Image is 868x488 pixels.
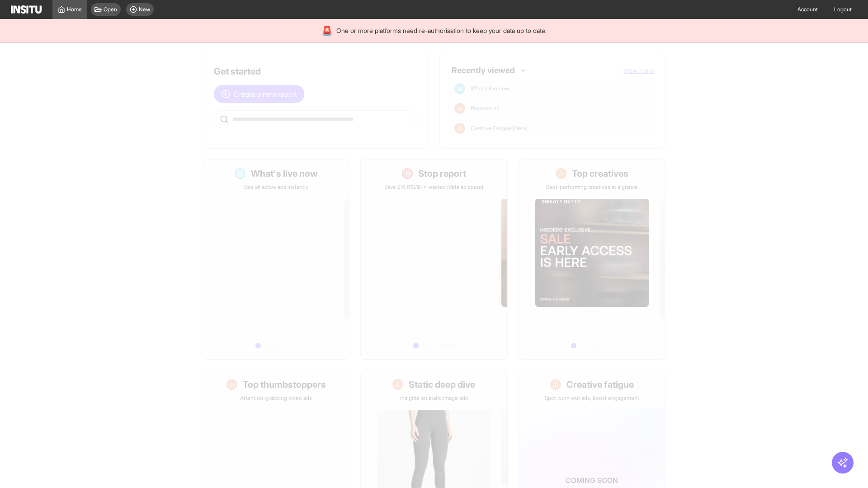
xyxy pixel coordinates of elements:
span: Home [67,6,82,13]
span: One or more platforms need re-authorisation to keep your data up to date. [336,26,547,35]
span: New [139,6,150,13]
img: Logo [11,5,42,14]
span: Open [104,6,117,13]
div: 🚨 [321,24,333,37]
